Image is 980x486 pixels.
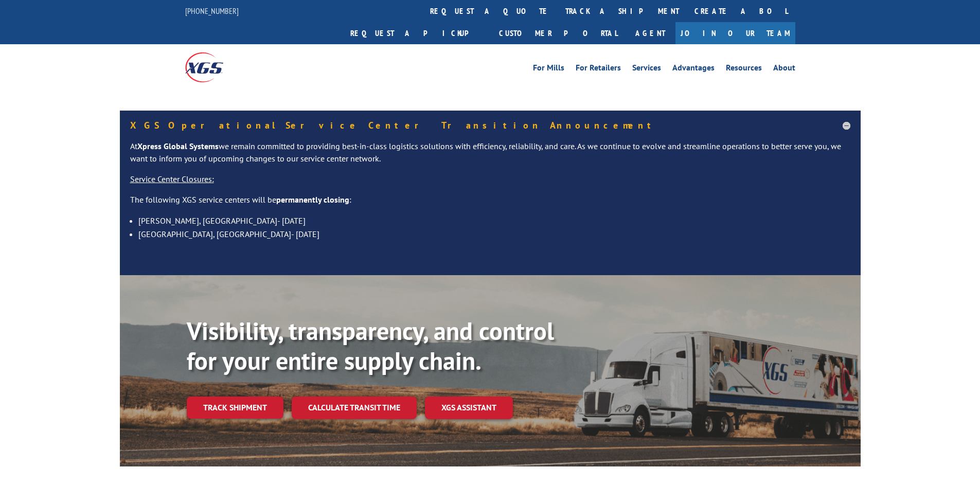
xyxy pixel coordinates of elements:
a: Customer Portal [491,22,625,44]
a: Agent [625,22,675,44]
a: Request a pickup [343,22,491,44]
p: The following XGS service centers will be : [130,194,850,214]
a: Calculate transit time [292,397,417,419]
a: [PHONE_NUMBER] [185,6,239,16]
li: [GEOGRAPHIC_DATA], [GEOGRAPHIC_DATA]- [DATE] [138,227,850,241]
a: XGS ASSISTANT [425,397,513,419]
p: At we remain committed to providing best-in-class logistics solutions with efficiency, reliabilit... [130,140,850,173]
a: Track shipment [187,397,283,418]
a: Services [632,64,661,75]
strong: Xpress Global Systems [137,141,219,151]
b: Visibility, transparency, and control for your entire supply chain. [187,315,554,376]
a: About [773,64,795,75]
u: Service Center Closures: [130,174,214,184]
a: For Retailers [576,64,621,75]
a: Join Our Team [675,22,795,44]
li: [PERSON_NAME], [GEOGRAPHIC_DATA]- [DATE] [138,214,850,227]
h5: XGS Operational Service Center Transition Announcement [130,121,850,130]
a: For Mills [533,64,564,75]
strong: permanently closing [276,194,349,205]
a: Resources [726,64,762,75]
a: Advantages [672,64,715,75]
